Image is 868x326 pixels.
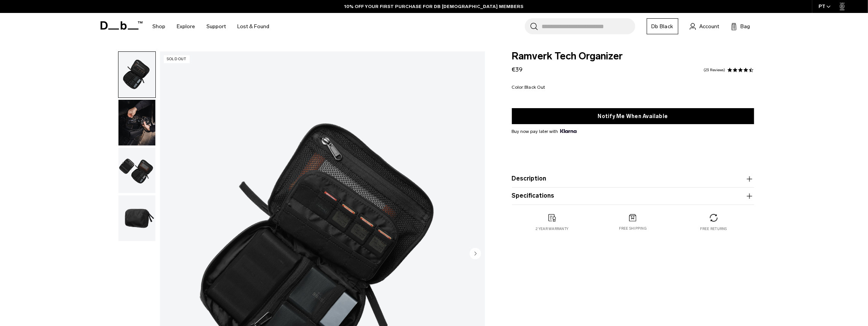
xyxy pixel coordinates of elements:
a: Support [207,13,226,40]
button: Description [512,174,754,184]
img: {"height" => 20, "alt" => "Klarna"} [560,129,577,133]
button: Specifications [512,192,754,201]
a: Account [690,22,719,31]
a: 23 reviews [704,68,726,72]
p: Sold Out [164,55,190,63]
button: Notify Me When Available [512,108,754,124]
p: Free shipping [619,226,647,231]
nav: Main Navigation [147,13,275,40]
a: Explore [177,13,195,40]
span: Account [700,22,719,30]
img: RTO-2.png [118,52,155,97]
a: Lost & Found [238,13,270,40]
p: Free returns [700,226,727,232]
span: Bag [741,22,750,30]
button: Bag [731,22,750,31]
img: ramverktechorganiser-9.png [118,100,155,145]
button: Ramverk_Insert.gif [118,147,156,194]
a: 10% OFF YOUR FIRST PURCHASE FOR DB [DEMOGRAPHIC_DATA] MEMBERS [345,3,524,10]
span: Buy now pay later with [512,128,577,135]
span: Black Out [524,85,545,90]
button: Next slide [470,248,481,260]
legend: Color: [512,85,545,89]
button: ramverktechorganiser-9.png [118,99,156,146]
p: 2 year warranty [536,226,569,232]
span: Ramverk Tech Organizer [512,51,754,61]
button: RTO-2.png [118,51,156,98]
img: Ramverk_Insert.gif [118,148,155,193]
img: RTO-1.png [118,195,155,241]
a: Db Black [647,18,678,34]
a: Shop [153,13,166,40]
span: €39 [512,66,523,73]
button: RTO-1.png [118,195,156,241]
